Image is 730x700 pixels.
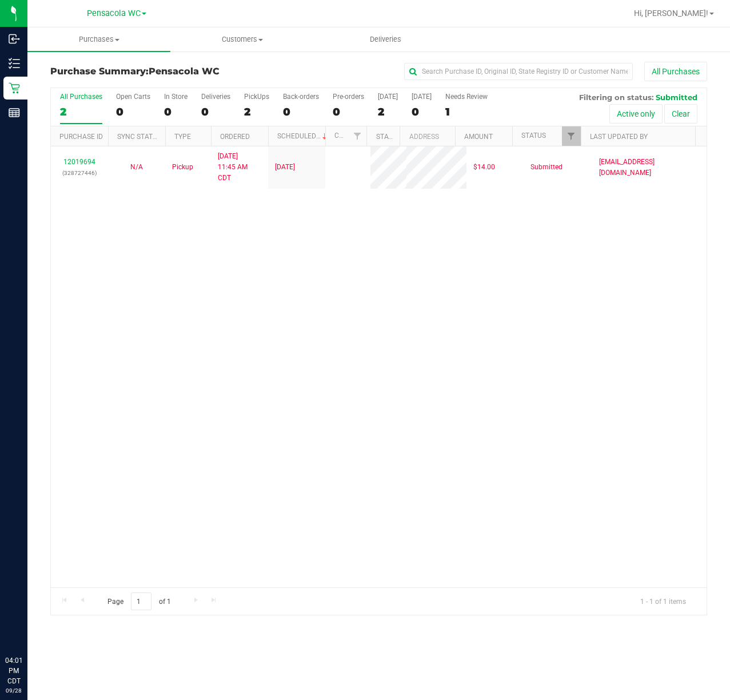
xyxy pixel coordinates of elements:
[60,105,102,118] div: 2
[130,162,143,173] button: N/A
[9,58,20,69] inline-svg: Inventory
[333,93,364,101] div: Pre-orders
[244,93,269,101] div: PickUps
[172,162,193,173] span: Pickup
[87,9,141,18] span: Pensacola WC
[334,132,370,140] a: Customer
[201,105,230,118] div: 0
[9,33,20,45] inline-svg: Inbound
[664,104,697,124] button: Clear
[164,105,188,118] div: 0
[590,133,648,141] a: Last Updated By
[400,126,455,146] th: Address
[464,133,493,141] a: Amount
[170,27,313,51] a: Customers
[220,133,250,141] a: Ordered
[59,133,103,141] a: Purchase ID
[201,93,230,101] div: Deliveries
[174,133,191,141] a: Type
[562,126,581,146] a: Filter
[130,163,143,171] span: Not Applicable
[164,93,188,101] div: In Store
[644,62,707,81] button: All Purchases
[11,608,46,643] iframe: Resource center
[149,66,220,77] span: Pensacola WC
[631,592,695,610] span: 1 - 1 of 1 items
[63,158,95,166] a: 12019694
[218,151,261,184] span: [DATE] 11:45 AM CDT
[117,133,161,141] a: Sync Status
[634,9,708,18] span: Hi, [PERSON_NAME]!
[473,162,495,173] span: $14.00
[599,157,700,178] span: [EMAIL_ADDRESS][DOMAIN_NAME]
[609,104,663,124] button: Active only
[27,34,170,45] span: Purchases
[314,27,457,51] a: Deliveries
[445,93,488,101] div: Needs Review
[275,162,295,173] span: [DATE]
[412,93,432,101] div: [DATE]
[530,162,563,173] span: Submitted
[378,105,398,118] div: 2
[376,133,436,141] a: State Registry ID
[171,34,313,45] span: Customers
[5,655,22,686] p: 04:01 PM CDT
[277,132,329,140] a: Scheduled
[333,105,364,118] div: 0
[521,132,546,140] a: Status
[98,592,180,610] span: Page of 1
[283,105,319,118] div: 0
[656,93,697,102] span: Submitted
[244,105,269,118] div: 2
[9,107,20,118] inline-svg: Reports
[116,105,150,118] div: 0
[131,592,151,610] input: 1
[5,686,22,695] p: 09/28
[445,105,488,118] div: 1
[412,105,432,118] div: 0
[404,63,633,80] input: Search Purchase ID, Original ID, State Registry ID or Customer Name...
[50,66,269,77] h3: Purchase Summary:
[58,168,101,178] p: (328727446)
[60,93,102,101] div: All Purchases
[354,34,417,45] span: Deliveries
[579,93,653,102] span: Filtering on status:
[27,27,170,51] a: Purchases
[9,82,20,94] inline-svg: Retail
[348,126,366,146] a: Filter
[116,93,150,101] div: Open Carts
[283,93,319,101] div: Back-orders
[378,93,398,101] div: [DATE]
